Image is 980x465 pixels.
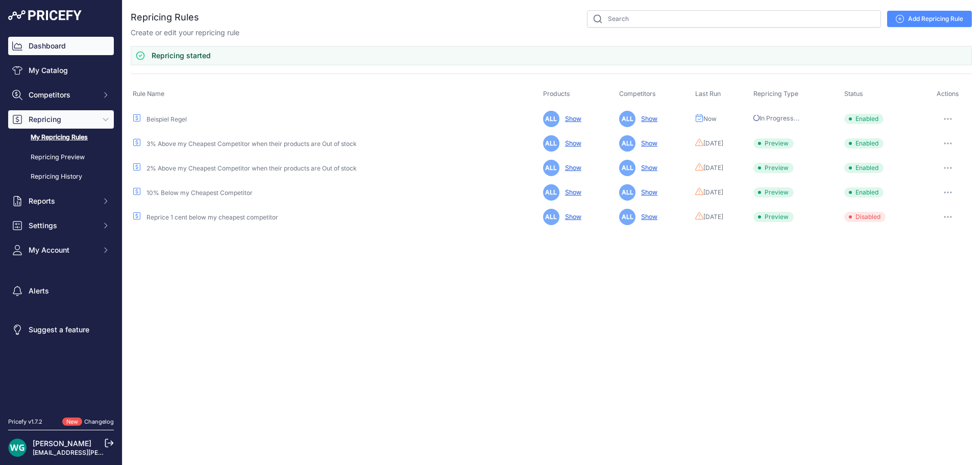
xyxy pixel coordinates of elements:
[561,115,581,123] a: Show
[753,90,798,97] span: Repricing Type
[8,241,114,259] button: My Account
[619,111,635,127] span: ALL
[937,90,959,97] span: Actions
[29,245,95,255] span: My Account
[587,10,881,28] input: Search
[619,90,656,97] span: Competitors
[152,51,211,61] h3: Repricing started
[8,192,114,210] button: Reports
[619,184,635,201] span: ALL
[62,418,82,426] span: New
[637,213,657,221] a: Show
[703,213,723,221] span: [DATE]
[543,209,559,225] span: ALL
[561,188,581,196] a: Show
[8,37,114,405] nav: Sidebar
[844,90,863,97] span: Status
[844,114,884,124] span: Enabled
[29,196,95,206] span: Reports
[33,439,91,448] a: [PERSON_NAME]
[29,221,95,231] span: Settings
[146,115,187,123] a: Beispiel Regel
[637,139,657,147] a: Show
[844,212,886,222] span: Disabled
[146,213,278,221] a: Reprice 1 cent below my cheapest competitor
[543,135,559,152] span: ALL
[637,164,657,172] a: Show
[561,164,581,172] a: Show
[133,90,164,97] span: Rule Name
[146,189,253,197] a: 10% Below my Cheapest Competitor
[131,28,239,38] p: Create or edit your repricing rule
[29,90,95,100] span: Competitors
[753,212,794,222] span: Preview
[8,37,114,55] a: Dashboard
[8,418,42,426] div: Pricefy v1.7.2
[8,61,114,80] a: My Catalog
[619,135,635,152] span: ALL
[753,187,794,198] span: Preview
[8,216,114,235] button: Settings
[8,110,114,129] button: Repricing
[695,90,721,97] span: Last Run
[29,114,95,125] span: Repricing
[543,111,559,127] span: ALL
[131,10,199,25] h2: Repricing Rules
[887,11,972,27] a: Add Repricing Rule
[637,188,657,196] a: Show
[8,149,114,166] a: Repricing Preview
[561,139,581,147] a: Show
[703,164,723,172] span: [DATE]
[8,321,114,339] a: Suggest a feature
[8,86,114,104] button: Competitors
[146,140,357,148] a: 3% Above my Cheapest Competitor when their products are Out of stock
[8,10,82,20] img: Pricefy Logo
[844,163,884,173] span: Enabled
[561,213,581,221] a: Show
[844,187,884,198] span: Enabled
[619,160,635,176] span: ALL
[8,129,114,146] a: My Repricing Rules
[543,160,559,176] span: ALL
[753,138,794,149] span: Preview
[146,164,357,172] a: 2% Above my Cheapest Competitor when their products are Out of stock
[703,115,717,123] span: Now
[8,282,114,300] a: Alerts
[637,115,657,123] a: Show
[543,90,570,97] span: Products
[543,184,559,201] span: ALL
[844,138,884,149] span: Enabled
[753,114,800,122] span: In Progress...
[619,209,635,225] span: ALL
[703,139,723,148] span: [DATE]
[33,449,190,456] a: [EMAIL_ADDRESS][PERSON_NAME][DOMAIN_NAME]
[8,168,114,186] a: Repricing History
[84,418,114,425] a: Changelog
[703,188,723,197] span: [DATE]
[753,163,794,173] span: Preview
